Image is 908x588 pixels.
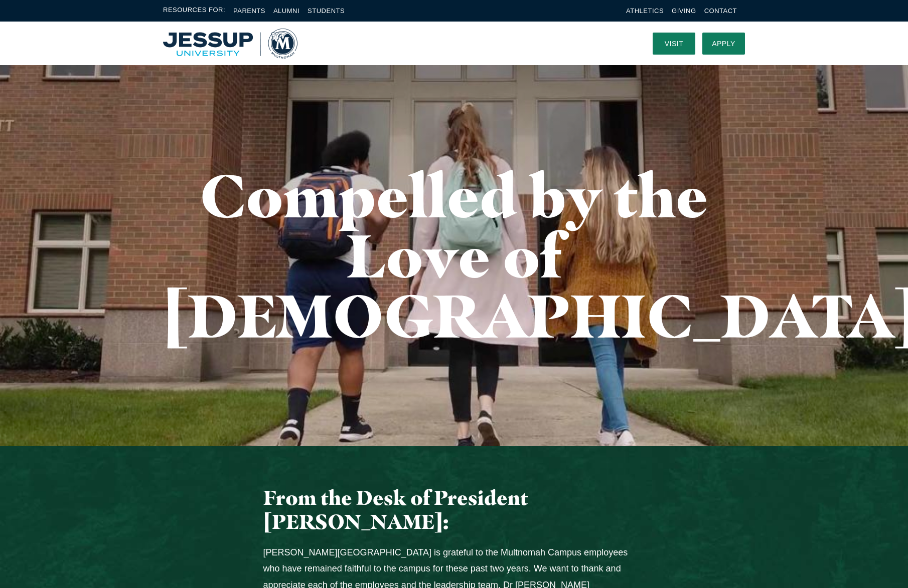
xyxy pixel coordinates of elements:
[263,485,528,534] span: From the Desk of President [PERSON_NAME]:
[308,7,345,15] a: Students
[672,7,696,15] a: Giving
[163,29,297,59] img: Multnomah University Logo
[653,33,695,55] a: Visit
[626,7,664,15] a: Athletics
[163,29,297,59] a: Home
[704,7,737,15] a: Contact
[273,7,299,15] a: Alumni
[163,5,225,17] span: Resources For:
[163,165,745,346] h1: Compelled by the Love of [DEMOGRAPHIC_DATA]
[233,7,265,15] a: Parents
[702,33,745,55] a: Apply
